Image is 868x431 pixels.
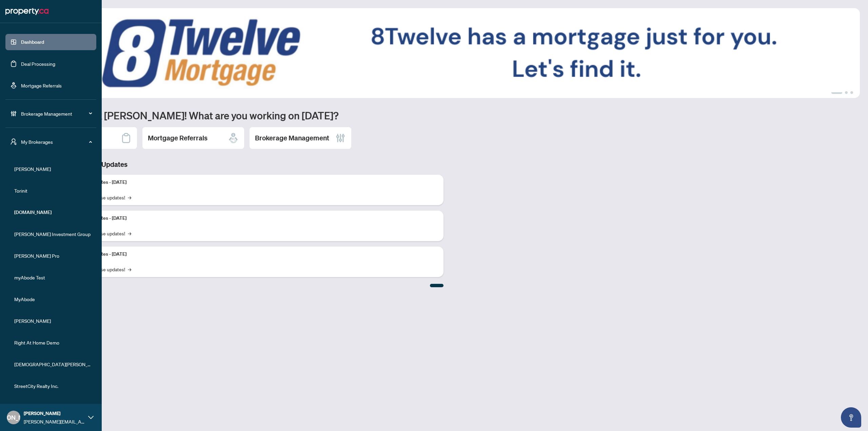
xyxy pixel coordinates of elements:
span: Torinit [14,187,92,194]
a: Deal Processing [21,61,55,67]
span: My Brokerages [21,138,92,145]
span: Brokerage Management [21,110,92,117]
h3: Brokerage & Industry Updates [35,160,443,169]
span: MyAbode [14,295,92,303]
p: Platform Updates - [DATE] [71,215,438,222]
span: [PERSON_NAME] [14,165,92,173]
button: 2 [845,91,848,94]
span: [PERSON_NAME] Pro [14,252,92,259]
span: Right At Home Demo [14,339,92,346]
span: → [128,194,131,201]
h1: Welcome back [PERSON_NAME]! What are you working on [DATE]? [35,109,860,122]
span: [PERSON_NAME] [24,410,85,417]
span: [DEMOGRAPHIC_DATA][PERSON_NAME] Realty [14,360,92,368]
button: 1 [831,91,842,94]
h2: Brokerage Management [255,133,329,143]
img: logo [5,6,48,17]
span: StreetCity Realty Inc. [14,382,92,390]
button: Open asap [841,407,861,428]
span: user-switch [10,138,17,145]
span: [PERSON_NAME] Investment Group [14,230,92,238]
span: → [128,230,131,237]
a: Mortgage Referrals [21,82,62,89]
a: Dashboard [21,39,44,45]
img: Slide 0 [35,8,860,98]
span: → [128,266,131,273]
h2: Mortgage Referrals [148,133,208,143]
p: Platform Updates - [DATE] [71,251,438,258]
span: [PERSON_NAME] [14,317,92,325]
span: [DOMAIN_NAME] [14,209,92,216]
button: 3 [850,91,853,94]
span: myAbode Test [14,274,92,281]
span: [PERSON_NAME][EMAIL_ADDRESS][DOMAIN_NAME] [24,418,85,425]
p: Platform Updates - [DATE] [71,179,438,186]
